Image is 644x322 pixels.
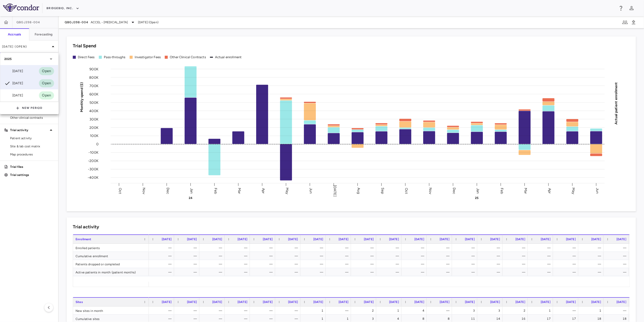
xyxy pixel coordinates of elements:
button: New Period [16,104,43,112]
span: Open [39,68,54,74]
div: [DATE] [4,80,23,86]
div: [DATE] [4,92,23,98]
span: Open [39,93,54,98]
div: 2025 [0,53,58,65]
span: Open [39,80,54,86]
p: 2025 [4,57,12,61]
div: [DATE] [4,68,23,74]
